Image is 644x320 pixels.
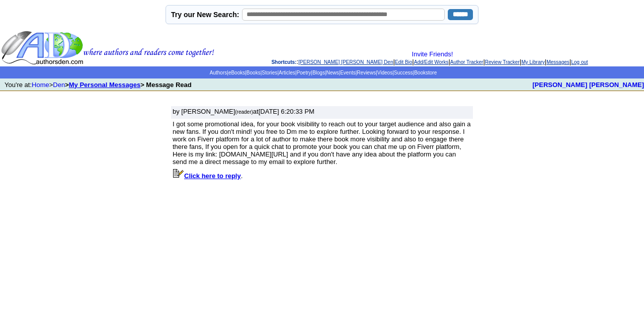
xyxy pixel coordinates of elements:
[216,50,643,65] div: : | | | | | | |
[340,70,356,75] a: Events
[546,59,570,65] a: Messages
[173,120,471,166] font: I got some promotional idea, for your book visibility to reach out to your target audience and al...
[450,59,484,65] a: Author Tracker
[65,81,191,89] b: > > Message Read
[327,70,339,75] a: News
[5,81,192,89] font: You're at: >
[521,59,545,65] a: My Library
[259,108,314,115] a: [DATE] 6:20:33 PM
[312,70,325,75] a: Blogs
[357,70,376,75] a: Reviews
[173,169,184,178] img: reply.gif
[247,70,261,75] a: Books
[571,59,588,65] a: Log out
[412,50,453,58] a: Invite Friends!
[485,59,520,65] a: Review Tracker
[173,108,314,115] font: by [PERSON_NAME] at
[173,172,243,180] font: .
[394,70,413,75] a: Success
[279,70,295,75] a: Articles
[1,30,214,65] img: header_logo2.gif
[271,59,296,65] span: Shortcuts:
[262,70,277,75] a: Stories
[298,59,393,65] a: [PERSON_NAME] [PERSON_NAME] Den
[377,70,392,75] a: Videos
[173,172,241,180] a: Click here to reply
[228,70,245,75] a: eBooks
[53,81,65,89] a: Den
[32,81,49,89] a: Home
[395,59,412,65] a: Edit Bio
[235,109,253,115] font: (reader)
[414,70,437,75] a: Bookstore
[210,70,227,75] a: Authors
[69,81,140,89] a: My Personal Messages
[171,11,239,19] label: Try our New Search:
[414,59,449,65] a: Add/Edit Works
[532,81,644,89] a: [PERSON_NAME] [PERSON_NAME]
[296,70,311,75] a: Poetry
